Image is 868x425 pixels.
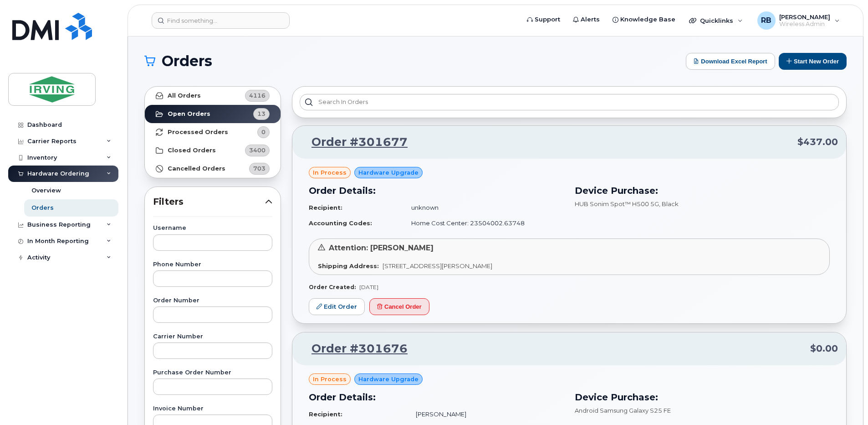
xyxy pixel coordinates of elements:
[309,219,372,227] strong: Accounting Codes:
[383,262,492,270] span: [STREET_ADDRESS][PERSON_NAME]
[300,94,839,110] input: Search in orders
[313,375,347,384] span: in process
[309,284,356,290] strong: Order Created:
[358,375,419,384] span: Hardware Upgrade
[575,407,671,414] span: Android Samsung Galaxy S25 FE
[153,406,272,412] label: Invoice Number
[309,390,564,404] h3: Order Details:
[318,262,379,270] strong: Shipping Address:
[249,146,266,155] span: 3400
[145,141,281,160] a: Closed Orders3400
[301,341,408,357] a: Order #301676
[358,168,419,177] span: Hardware Upgrade
[575,390,830,404] h3: Device Purchase:
[153,262,272,268] label: Phone Number
[168,147,216,154] strong: Closed Orders
[810,342,838,355] span: $0.00
[403,200,564,216] td: unknown
[145,87,281,105] a: All Orders4116
[168,110,210,118] strong: Open Orders
[369,298,429,315] button: Cancel Order
[309,204,342,211] strong: Recipient:
[249,91,266,100] span: 4116
[309,184,564,197] h3: Order Details:
[145,160,281,178] a: Cancelled Orders703
[659,200,679,207] span: , Black
[257,109,266,118] span: 13
[162,54,212,68] span: Orders
[313,168,347,177] span: in process
[168,129,228,136] strong: Processed Orders
[145,123,281,141] a: Processed Orders0
[153,225,272,231] label: Username
[168,92,201,99] strong: All Orders
[309,298,365,315] a: Edit Order
[253,164,266,173] span: 703
[686,53,775,70] button: Download Excel Report
[153,370,272,376] label: Purchase Order Number
[301,134,408,150] a: Order #301677
[153,298,272,304] label: Order Number
[261,128,266,136] span: 0
[408,406,564,422] td: [PERSON_NAME]
[145,105,281,123] a: Open Orders13
[168,165,225,172] strong: Cancelled Orders
[779,53,847,70] button: Start New Order
[797,135,838,149] span: $437.00
[153,195,265,208] span: Filters
[575,184,830,197] h3: Device Purchase:
[359,284,378,290] span: [DATE]
[403,215,564,231] td: Home Cost Center: 23504002.63748
[309,410,342,418] strong: Recipient:
[153,334,272,340] label: Carrier Number
[575,200,659,207] span: HUB Sonim Spot™ H500 5G
[329,244,434,252] span: Attention: [PERSON_NAME]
